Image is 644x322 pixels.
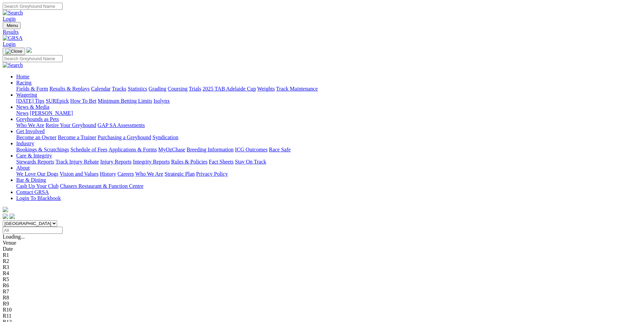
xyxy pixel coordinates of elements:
div: R6 [3,282,641,289]
input: Select date [3,227,63,234]
div: R2 [3,258,641,264]
img: Search [3,62,23,68]
div: Racing [16,86,641,92]
img: logo-grsa-white.png [26,47,32,53]
div: Bar & Dining [16,183,641,189]
a: Privacy Policy [196,171,228,177]
a: Grading [149,86,166,92]
input: Search [3,55,63,62]
a: ICG Outcomes [235,147,267,152]
a: Fields & Form [16,86,48,92]
a: [DATE] Tips [16,98,44,104]
a: SUREpick [46,98,69,104]
div: R11 [3,313,641,319]
a: Login [3,16,16,22]
img: twitter.svg [9,214,15,219]
div: Venue [3,240,641,246]
div: R1 [3,252,641,258]
a: MyOzChase [158,147,185,152]
a: Wagering [16,92,37,98]
div: About [16,171,641,177]
a: Results [3,29,641,35]
span: Menu [7,23,18,28]
a: Careers [117,171,134,177]
a: Login [3,41,16,47]
div: Care & Integrity [16,159,641,165]
button: Toggle navigation [3,48,25,55]
a: Rules & Policies [171,159,208,165]
a: Get Involved [16,128,45,134]
a: News [16,110,28,116]
a: Login To Blackbook [16,195,61,201]
span: Loading... [3,234,25,240]
div: R3 [3,264,641,270]
a: Purchasing a Greyhound [98,134,151,140]
a: We Love Our Dogs [16,171,58,177]
div: R9 [3,301,641,307]
button: Toggle navigation [3,22,21,29]
div: R4 [3,270,641,276]
a: Industry [16,141,34,146]
a: Contact GRSA [16,189,49,195]
div: News & Media [16,110,641,116]
div: Industry [16,147,641,153]
a: Bookings & Scratchings [16,147,69,152]
a: Vision and Values [59,171,98,177]
a: 2025 TAB Adelaide Cup [202,86,256,92]
a: Bar & Dining [16,177,46,183]
a: Become an Owner [16,134,56,140]
div: R8 [3,295,641,301]
a: Minimum Betting Limits [98,98,152,104]
a: Trials [189,86,201,92]
a: Become a Trainer [58,134,96,140]
a: Weights [257,86,275,92]
a: Syndication [152,134,178,140]
a: Stay On Track [235,159,266,165]
div: Wagering [16,98,641,104]
a: Statistics [128,86,147,92]
a: Tracks [112,86,126,92]
a: Chasers Restaurant & Function Centre [60,183,143,189]
a: Strategic Plan [165,171,195,177]
input: Search [3,3,63,10]
img: logo-grsa-white.png [3,207,8,212]
a: Care & Integrity [16,153,52,158]
a: Isolynx [153,98,170,104]
div: R5 [3,276,641,282]
a: Who We Are [135,171,163,177]
a: Breeding Information [187,147,234,152]
a: Applications & Forms [109,147,157,152]
a: Cash Up Your Club [16,183,58,189]
img: GRSA [3,35,23,41]
a: Schedule of Fees [70,147,107,152]
img: Search [3,10,23,16]
a: Results & Replays [49,86,90,92]
a: History [100,171,116,177]
a: Greyhounds as Pets [16,116,59,122]
a: Integrity Reports [133,159,170,165]
a: Calendar [91,86,111,92]
a: Race Safe [269,147,290,152]
a: Who We Are [16,122,44,128]
a: Injury Reports [100,159,132,165]
div: R10 [3,307,641,313]
a: Fact Sheets [209,159,234,165]
a: Stewards Reports [16,159,54,165]
img: Close [5,49,22,54]
a: News & Media [16,104,49,110]
a: Coursing [168,86,188,92]
a: About [16,165,30,171]
div: R7 [3,289,641,295]
img: facebook.svg [3,214,8,219]
a: How To Bet [70,98,97,104]
a: [PERSON_NAME] [30,110,73,116]
a: Track Maintenance [276,86,318,92]
a: Racing [16,80,31,85]
div: Get Involved [16,134,641,141]
div: Date [3,246,641,252]
div: Greyhounds as Pets [16,122,641,128]
a: Retire Your Greyhound [46,122,96,128]
a: Home [16,74,29,79]
a: GAP SA Assessments [98,122,145,128]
